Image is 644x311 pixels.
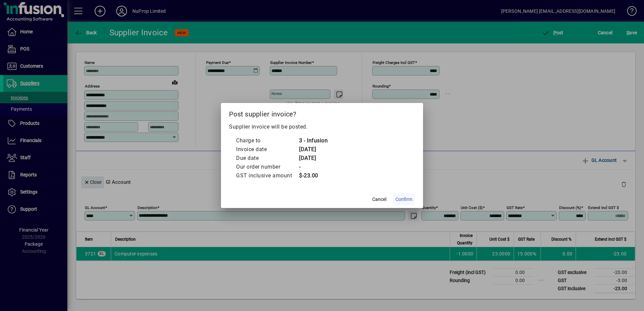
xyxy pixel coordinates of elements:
td: $-23.00 [299,171,328,180]
td: 3 - Infusion [299,136,328,145]
td: Due date [236,154,299,163]
td: Invoice date [236,145,299,154]
td: GST inclusive amount [236,171,299,180]
button: Confirm [393,193,415,205]
h2: Post supplier invoice? [221,103,423,123]
td: [DATE] [299,145,328,154]
td: [DATE] [299,154,328,163]
td: Our order number [236,163,299,171]
span: Confirm [395,196,412,203]
button: Cancel [368,193,390,205]
td: - [299,163,328,171]
td: Charge to [236,136,299,145]
p: Supplier invoice will be posted. [229,123,415,131]
span: Cancel [372,196,386,203]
